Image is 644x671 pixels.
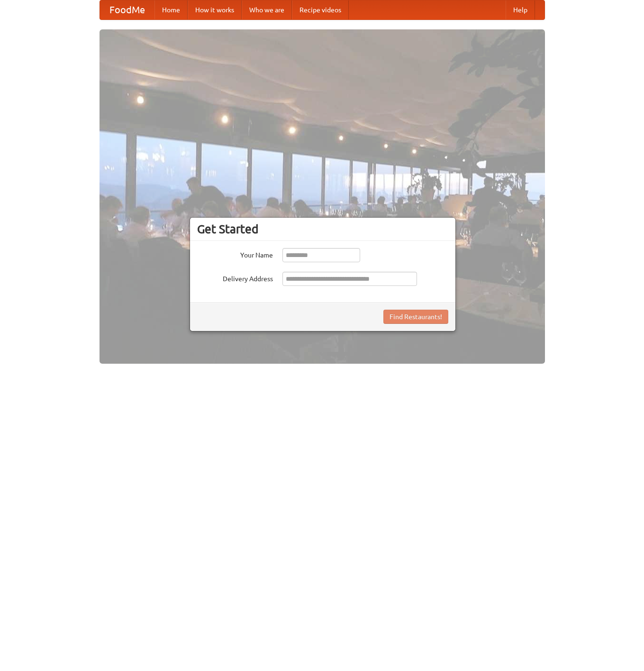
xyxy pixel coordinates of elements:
[292,0,349,19] a: Recipe videos
[100,0,154,19] a: FoodMe
[383,310,448,324] button: Find Restaurants!
[242,0,292,19] a: Who we are
[188,0,242,19] a: How it works
[154,0,188,19] a: Home
[506,0,535,19] a: Help
[197,248,273,260] label: Your Name
[197,222,448,236] h3: Get Started
[197,272,273,284] label: Delivery Address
